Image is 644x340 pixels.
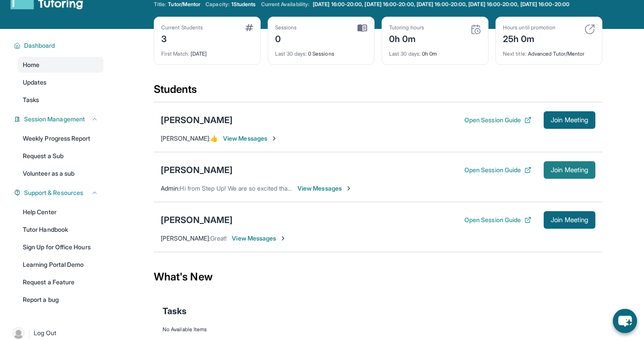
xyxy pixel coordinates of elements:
[345,185,352,192] img: Chevron-Right
[551,167,588,173] span: Join Meeting
[584,24,595,35] img: card
[161,164,233,176] div: [PERSON_NAME]
[389,31,424,45] div: 0h 0m
[275,45,367,57] div: 0 Sessions
[544,211,595,229] button: Join Meeting
[245,24,253,31] img: card
[232,234,287,243] span: View Messages
[503,45,595,57] div: Advanced Tutor/Mentor
[154,258,602,296] div: What's New
[261,1,309,8] span: Current Availability:
[551,217,588,223] span: Join Meeting
[18,274,103,290] a: Request a Feature
[275,50,307,57] span: Last 30 days :
[34,329,57,337] span: Log Out
[154,1,166,8] span: Title:
[28,328,30,338] span: |
[464,166,531,174] button: Open Session Guide
[471,24,481,35] img: card
[161,24,203,31] div: Current Students
[18,74,103,90] a: Updates
[18,57,103,73] a: Home
[23,78,47,87] span: Updates
[503,24,556,31] div: Hours until promotion
[280,235,287,242] img: Chevron-Right
[161,114,233,126] div: [PERSON_NAME]
[18,222,103,237] a: Tutor Handbook
[464,116,531,124] button: Open Session Guide
[161,31,203,45] div: 3
[551,117,588,123] span: Join Meeting
[163,326,594,333] div: No Available Items
[18,92,103,108] a: Tasks
[18,166,103,181] a: Volunteer as a sub
[503,31,556,45] div: 25h 0m
[205,1,230,8] span: Capacity:
[613,309,637,333] button: chat-button
[24,115,85,124] span: Session Management
[154,82,602,102] div: Students
[210,234,226,242] span: Great!
[503,50,527,57] span: Next title :
[24,41,55,50] span: Dashboard
[161,184,180,192] span: Admin :
[161,214,233,226] div: [PERSON_NAME]
[161,45,253,57] div: [DATE]
[18,239,103,255] a: Sign Up for Office Hours
[389,24,424,31] div: Tutoring hours
[24,188,83,197] span: Support & Resources
[271,135,278,142] img: Chevron-Right
[18,131,103,146] a: Weekly Progress Report
[223,134,278,143] span: View Messages
[311,1,571,8] a: [DATE] 16:00-20:00, [DATE] 16:00-20:00, [DATE] 16:00-20:00, [DATE] 16:00-20:00, [DATE] 16:00-20:00
[18,257,103,273] a: Learning Portal Demo
[18,204,103,220] a: Help Center
[23,60,39,69] span: Home
[23,96,39,104] span: Tasks
[161,234,210,242] span: [PERSON_NAME] :
[21,41,98,50] button: Dashboard
[275,24,297,31] div: Sessions
[18,148,103,164] a: Request a Sub
[357,24,367,32] img: card
[163,305,187,317] span: Tasks
[231,1,256,8] span: 1 Students
[168,1,200,8] span: Tutor/Mentor
[297,184,352,193] span: View Messages
[389,50,421,57] span: Last 30 days :
[313,1,570,8] span: [DATE] 16:00-20:00, [DATE] 16:00-20:00, [DATE] 16:00-20:00, [DATE] 16:00-20:00, [DATE] 16:00-20:00
[21,188,98,197] button: Support & Resources
[18,292,103,308] a: Report a bug
[389,45,481,57] div: 0h 0m
[210,135,218,142] span: 👍
[544,111,595,129] button: Join Meeting
[21,115,98,124] button: Session Management
[275,31,297,45] div: 0
[12,327,25,339] img: user-img
[544,161,595,179] button: Join Meeting
[161,135,210,142] span: [PERSON_NAME] :
[464,216,531,224] button: Open Session Guide
[161,50,189,57] span: First Match :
